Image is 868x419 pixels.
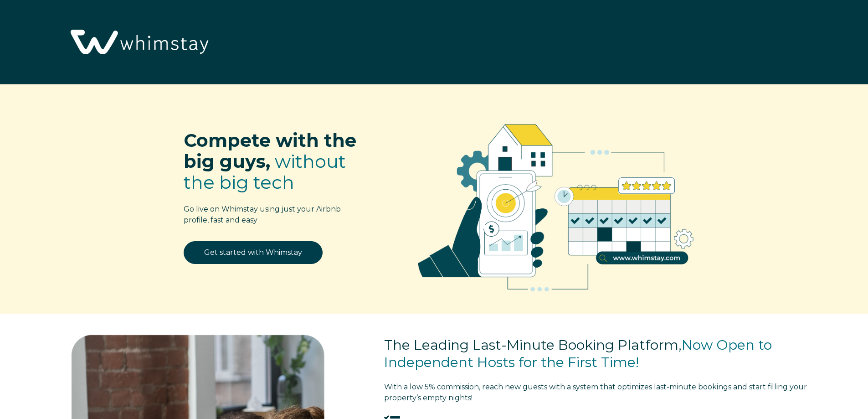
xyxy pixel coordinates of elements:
[384,383,807,402] span: tart filling your property’s empty nights!
[184,205,341,224] span: Go live on Whimstay using just your Airbnb profile, fast and easy
[384,383,752,391] span: With a low 5% commission, reach new guests with a system that optimizes last-minute bookings and s
[384,336,772,371] span: Now Open to Independent Hosts for the First Time!
[184,150,346,193] span: without the big tech
[64,5,213,81] img: Whimstay Logo-02 1
[184,129,356,172] span: Compete with the big guys,
[184,241,323,264] a: Get started with Whimstay
[395,98,716,309] img: RBO Ilustrations-02
[384,336,682,353] span: The Leading Last-Minute Booking Platform,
